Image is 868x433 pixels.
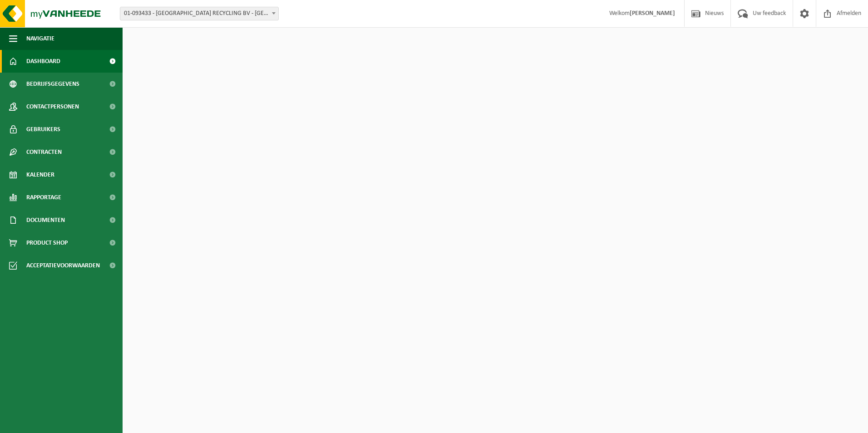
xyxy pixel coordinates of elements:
span: Contracten [26,141,62,163]
span: Rapportage [26,186,61,209]
strong: [PERSON_NAME] [630,10,675,17]
span: 01-093433 - KEMPENAARS RECYCLING BV - ROOSENDAAL [120,7,278,20]
span: Dashboard [26,50,60,73]
span: Gebruikers [26,118,60,141]
span: Documenten [26,209,65,231]
span: Navigatie [26,27,54,50]
span: Kalender [26,163,54,186]
span: Contactpersonen [26,95,79,118]
span: 01-093433 - KEMPENAARS RECYCLING BV - ROOSENDAAL [120,7,279,20]
span: Product Shop [26,231,68,254]
span: Bedrijfsgegevens [26,73,79,95]
span: Acceptatievoorwaarden [26,254,100,277]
